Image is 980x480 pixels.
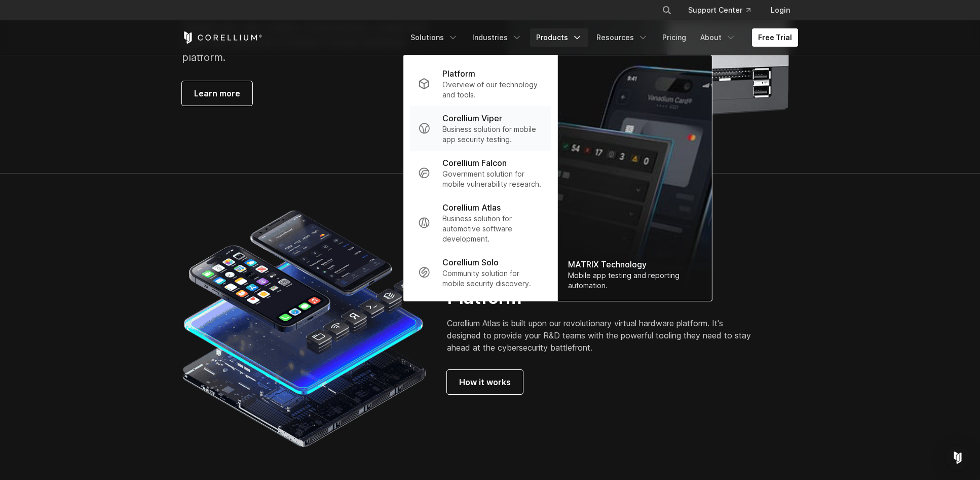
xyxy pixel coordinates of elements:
[694,28,742,47] a: About
[442,268,543,289] p: Community solution for mobile security discovery.
[404,28,464,47] a: Solutions
[442,67,475,80] p: Platform
[182,81,252,106] a: Learn more
[752,28,798,47] a: Free Trial
[442,214,543,244] p: Business solution for automotive software development.
[530,28,588,47] a: Products
[656,28,692,47] a: Pricing
[182,31,262,44] a: Corellium Home
[680,1,759,19] a: Support Center
[459,376,511,388] span: How it works
[568,258,702,270] div: MATRIX Technology
[410,61,551,106] a: Platform Overview of our technology and tools.
[946,445,970,470] div: Open Intercom Messenger
[442,201,501,214] p: Corellium Atlas
[410,106,551,151] a: Corellium Viper Business solution for mobile app security testing.
[182,206,427,451] img: Corellium Virtual hardware platform for iOS and Android devices
[182,21,427,63] span: Create your own custom virtual device models and load them onto the Corellium Virtual Hardware pl...
[410,250,551,295] a: Corellium Solo Community solution for mobile security discovery.
[568,270,702,291] div: Mobile app testing and reporting automation.
[410,195,551,250] a: Corellium Atlas Business solution for automotive software development.
[442,124,543,145] p: Business solution for mobile app security testing.
[466,28,528,47] a: Industries
[404,28,798,47] div: Navigation Menu
[194,87,240,99] span: Learn more
[410,151,551,195] a: Corellium Falcon Government solution for mobile vulnerability research.
[442,169,543,189] p: Government solution for mobile vulnerability research.
[650,1,798,19] div: Navigation Menu
[442,256,499,268] p: Corellium Solo
[763,1,798,19] a: Login
[447,370,523,394] a: How it works
[658,1,676,19] button: Search
[447,317,760,354] p: Corellium Atlas is built upon our revolutionary virtual hardware platform. It's designed to provi...
[558,55,712,301] a: MATRIX Technology Mobile app testing and reporting automation.
[442,157,507,169] p: Corellium Falcon
[442,80,543,100] p: Overview of our technology and tools.
[558,55,712,301] img: Matrix_WebNav_1x
[590,28,654,47] a: Resources
[442,112,502,124] p: Corellium Viper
